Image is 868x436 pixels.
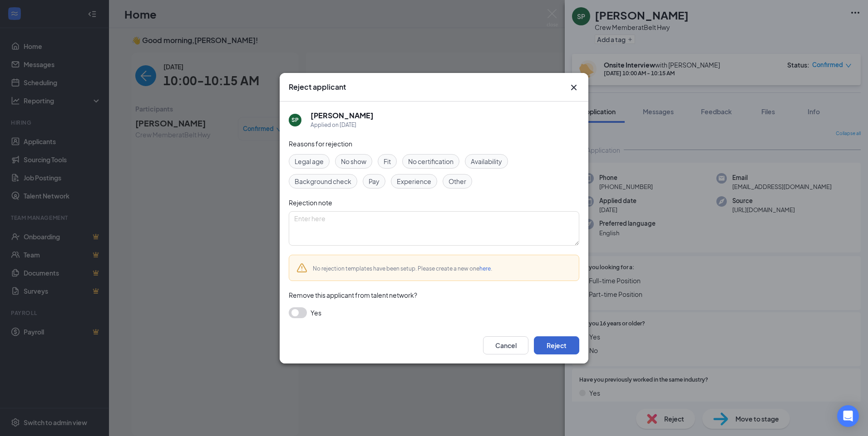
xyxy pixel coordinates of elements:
svg: Warning [296,262,307,273]
button: Reject [534,336,579,354]
span: Background check [295,176,351,186]
span: No rejection templates have been setup. Please create a new one . [313,265,492,272]
button: Close [568,82,579,93]
span: Pay [369,176,380,186]
span: Rejection note [289,199,332,207]
span: Remove this applicant from talent network? [289,291,417,299]
span: Other [449,176,466,186]
span: Fit [384,156,391,166]
span: Reasons for rejection [289,140,352,148]
span: Experience [397,176,431,186]
button: Cancel [483,336,528,354]
span: Yes [311,307,321,318]
a: here [479,265,491,272]
span: No show [341,156,366,166]
div: Applied on [DATE] [311,121,374,130]
h5: [PERSON_NAME] [311,111,374,121]
span: Legal age [295,156,324,166]
svg: Cross [568,82,579,93]
span: No certification [408,156,454,166]
div: Open Intercom Messenger [837,405,859,427]
div: SP [291,116,299,124]
span: Availability [471,156,502,166]
h3: Reject applicant [289,82,346,92]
